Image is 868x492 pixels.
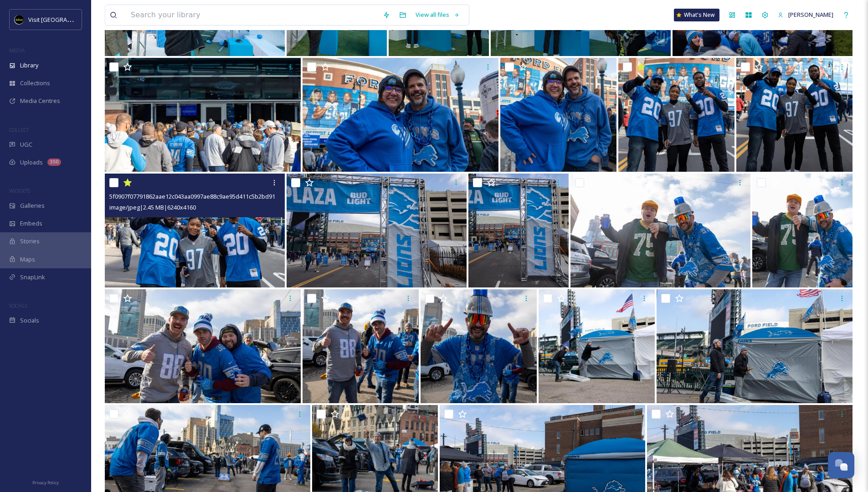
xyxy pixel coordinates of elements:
span: COLLECT [9,126,29,133]
button: Open Chat [828,452,854,478]
span: Stories [20,237,40,246]
div: 350 [47,159,61,166]
img: b2d79ea6cbe6f87cf3f4a0081d32693e5d5b373d98a1e2cd5dba829004a66741.jpg [736,58,853,172]
span: SOCIALS [9,302,27,309]
img: 5daf7489267d0b562ecd04fcb00d42c2ab6a9bb37ba3e0d4847644d0f0a691e2.jpg [468,174,569,287]
span: Maps [20,255,35,264]
span: Embeds [20,219,42,228]
img: f7c0eadca6950f33f76295732bfc4b7c409f20a6dbb102c7b2e1c3cd6c9b4481.jpg [500,58,616,172]
span: 5f0907f07791862aae12c043aa0997ae88c9ae95d411c5b2bd913bf460a076b2.jpg [109,192,323,200]
a: View all files [411,6,464,24]
img: 2141dfae86f623509f1ae7622c8c386248fd96cf7bef3816b69382ac457c3aa1.jpg [105,58,301,172]
span: UGC [20,140,32,149]
span: image/jpeg | 2.45 MB | 6240 x 4160 [109,203,196,211]
img: 5f0907f07791862aae12c043aa0997ae88c9ae95d411c5b2bd913bf460a076b2.jpg [105,174,285,287]
img: c6d575d62de02f07a0e04d2272cc2b0929657971c3f41fa18f44b5e89d41d4e3.jpg [752,174,853,287]
a: Privacy Policy [32,477,59,487]
span: Library [20,61,38,70]
span: WIDGETS [9,187,30,194]
img: VISIT%20DETROIT%20LOGO%20-%20BLACK%20BACKGROUND.png [15,15,24,24]
img: a770337c6f5889da3cee1fb50933b93104c358187fab3de196f004036f20f03a.jpg [303,58,498,172]
span: Visit [GEOGRAPHIC_DATA] [28,15,99,24]
img: d00e6f3c6e5369d7f5938de3143f9cc17b52a2b0db7492fdfed8602ba9f99344.jpg [421,289,537,403]
span: Socials [20,316,39,325]
img: 5c11b6cc15c1dcb10173722c69d84d55838a52b80fdb7331501293c54f07855c.jpg [657,289,853,403]
span: Galleries [20,201,45,210]
input: Search your library [126,5,378,25]
img: 24ffd261d7dd0d2c00ca92f1910f351961dc8b9c582c9f95fcd82555bcda090b.jpg [105,289,301,403]
span: Media Centres [20,97,60,105]
span: SnapLink [20,273,45,282]
span: Privacy Policy [32,480,59,486]
img: b849d25e567081949d088d5bb91756219f5dad072006657124b2038504de3743.jpg [618,58,734,172]
a: What's New [674,9,719,21]
span: Collections [20,79,50,87]
img: b10ad5cb1310f4f22d8d48cabb4d85c21c0359d9a71e01c055c2e1b6f4e85040.jpg [539,289,655,403]
span: MEDIA [9,47,25,54]
span: Uploads [20,158,43,167]
span: [PERSON_NAME] [788,10,833,19]
img: 77939a10c81d2ecbe363773771e7df2bf0ee09b3601aecae7368e83478c44379.jpg [303,289,419,403]
a: [PERSON_NAME] [773,6,838,24]
img: 539db1fa8e8663eca32134f95bbd28469324504e1d385ac5c1b8d338c2c532b6.jpg [570,174,750,287]
img: 6b433adb8930b7d20f608d0dfcaee22a8ce920fe4ac981a92d3570e4e642936a.jpg [287,174,467,287]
